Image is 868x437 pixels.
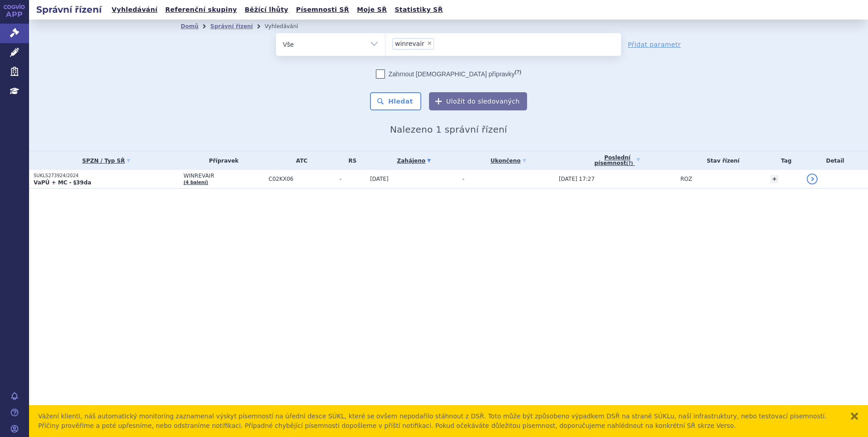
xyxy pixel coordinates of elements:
[181,23,198,30] a: Domů
[29,3,109,16] h2: Správní řízení
[390,124,507,135] span: Nalezeno 1 správní řízení
[766,151,802,170] th: Tag
[392,4,445,16] a: Statistiky SŘ
[681,176,692,182] span: ROZ
[807,174,818,184] a: detail
[183,180,208,185] a: (4 balení)
[559,176,595,182] span: [DATE] 17:27
[34,154,179,167] a: SPZN / Typ SŘ
[34,179,91,186] strong: VaPÚ + MC - §39da
[264,151,335,170] th: ATC
[354,4,390,16] a: Moje SŘ
[293,4,352,16] a: Písemnosti SŘ
[370,176,389,182] span: [DATE]
[437,38,442,49] input: winrevair
[340,176,365,182] span: -
[395,40,424,47] span: winrevair
[210,23,253,30] a: Správní řízení
[370,154,458,167] a: Zahájeno
[242,4,291,16] a: Běžící lhůty
[265,20,310,33] li: Vyhledávání
[179,151,264,170] th: Přípravek
[427,40,432,46] span: ×
[269,176,335,182] span: C02KX06
[515,69,521,75] abbr: (?)
[626,161,633,166] abbr: (?)
[183,173,264,179] span: WINREVAIR
[38,412,841,431] div: Vážení klienti, náš automatický monitoring zaznamenal výskyt písemností na úřední desce SÚKL, kte...
[376,70,521,79] label: Zahrnout [DEMOGRAPHIC_DATA] přípravky
[628,40,681,49] a: Přidat parametr
[462,154,554,167] a: Ukončeno
[370,92,421,110] button: Hledat
[559,151,676,170] a: Poslednípísemnost(?)
[109,4,160,16] a: Vyhledávání
[34,173,179,179] p: SUKLS273924/2024
[770,175,779,183] a: +
[429,92,527,110] button: Uložit do sledovaných
[462,176,464,182] span: -
[163,4,240,16] a: Referenční skupiny
[335,151,365,170] th: RS
[850,412,859,421] button: zavřít
[802,151,868,170] th: Detail
[676,151,766,170] th: Stav řízení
